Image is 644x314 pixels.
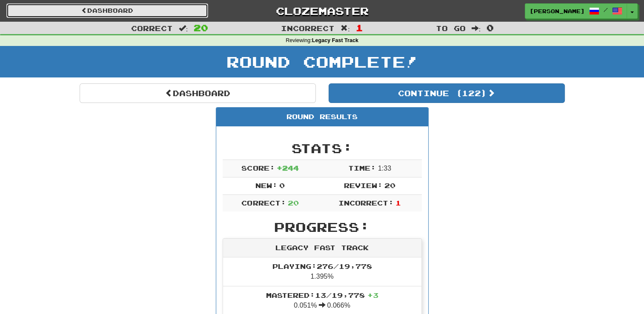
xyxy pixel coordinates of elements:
a: [PERSON_NAME] / [525,3,627,19]
span: : [472,25,481,32]
span: 20 [194,23,208,33]
span: 0 [487,23,494,33]
span: Incorrect: [338,199,394,207]
span: : [179,25,188,32]
span: 1 [395,199,401,207]
a: Dashboard [6,3,208,18]
h2: Progress: [223,220,422,234]
span: + 3 [367,291,378,299]
span: 20 [384,181,395,189]
button: Continue (122) [329,83,565,103]
span: 20 [288,199,299,207]
span: 0 [279,181,285,189]
span: Review: [344,181,383,189]
li: 1.395% [223,257,421,286]
div: Legacy Fast Track [223,239,421,257]
span: 1 : 33 [378,165,391,172]
span: / [604,7,608,13]
span: Mastered: 13 / 19,778 [266,291,378,299]
span: Incorrect [281,24,335,32]
span: Correct: [241,199,286,207]
span: To go [436,24,466,32]
div: Round Results [216,108,428,126]
span: Playing: 276 / 19,778 [272,262,372,270]
span: [PERSON_NAME] [530,7,585,15]
span: : [341,25,350,32]
span: Time: [348,164,376,172]
a: Dashboard [80,83,316,103]
strong: Legacy Fast Track [312,37,358,43]
a: Clozemaster [221,3,423,18]
span: 1 [356,23,363,33]
h2: Stats: [223,141,422,155]
span: Score: [241,164,275,172]
h1: Round Complete! [3,53,641,70]
span: New: [255,181,278,189]
span: Correct [131,24,173,32]
span: + 244 [277,164,299,172]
